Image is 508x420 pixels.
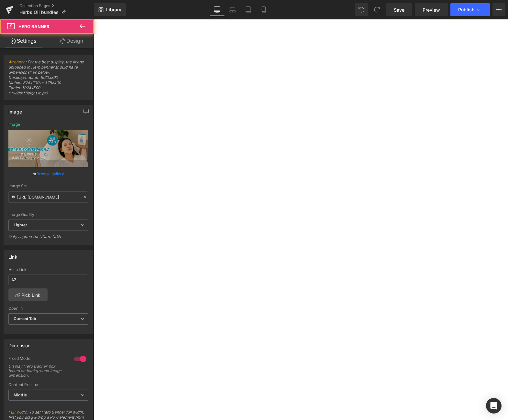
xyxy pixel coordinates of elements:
a: Pick Link [8,288,48,301]
a: Attention [8,59,26,64]
div: Only support for UCare CDN [8,234,88,243]
div: Image [8,122,20,127]
div: Hero Link [8,267,88,272]
div: Image Src [8,184,88,188]
span: Save [394,6,404,13]
span: Library [106,7,121,13]
b: Lighter [14,222,27,227]
input: https://your-shop.myshopify.com [8,275,88,285]
div: Link [8,251,17,260]
a: Collection Pages [19,3,94,8]
a: New Library [94,3,126,16]
div: Image [8,105,22,114]
div: Content Position [8,382,88,387]
button: Publish [450,3,490,16]
button: Undo [355,3,368,16]
input: Link [8,191,88,203]
a: Tablet [240,3,256,16]
div: Open In [8,306,88,311]
a: Full Width [8,410,27,415]
div: Dimension [8,339,31,348]
a: Laptop [225,3,240,16]
a: Desktop [209,3,225,16]
span: Hero Banner [18,24,50,29]
div: or [8,170,88,177]
div: Image Quality [8,212,88,217]
a: Preview [415,3,448,16]
b: Middle [14,393,27,397]
span: : For the best display, the image uploaded in Hero banner should have dimensions* as below: Deskt... [8,59,88,100]
span: Herbs'Oil bundles [19,10,59,15]
a: Design [48,34,95,48]
span: Publish [458,7,474,12]
div: Display Hero Banner box based on background image dimension. [8,364,67,378]
div: Open Intercom Messenger [486,398,502,414]
a: Mobile [256,3,271,16]
div: Fixed Mode [8,356,68,363]
a: Browse gallery [37,168,64,179]
span: Preview [423,6,440,13]
b: Current Tab [14,316,37,321]
button: More [492,3,505,16]
button: Redo [370,3,383,16]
